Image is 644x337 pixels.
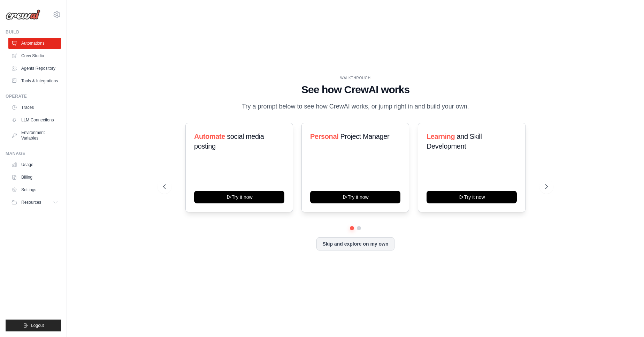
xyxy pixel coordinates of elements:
div: Manage [6,151,61,156]
img: Logo [6,9,40,20]
a: Settings [8,184,61,195]
a: Agents Repository [8,63,61,74]
a: Automations [8,38,61,49]
span: Automate [194,133,225,140]
p: Try a prompt below to see how CrewAI works, or jump right in and build your own. [238,102,473,112]
a: Billing [8,172,61,183]
button: Try it now [427,191,517,203]
button: Try it now [310,191,400,203]
a: Environment Variables [8,127,61,144]
span: and Skill Development [427,133,482,150]
span: Project Manager [340,133,390,140]
div: Build [6,29,61,35]
a: Tools & Integrations [8,75,61,87]
h1: See how CrewAI works [163,83,548,96]
span: Personal [310,133,338,140]
span: social media posting [194,133,264,150]
button: Resources [8,197,61,208]
div: Operate [6,93,61,99]
a: Usage [8,159,61,170]
button: Logout [6,320,61,331]
a: Crew Studio [8,50,61,61]
a: Traces [8,102,61,113]
span: Resources [21,200,41,205]
span: Logout [31,323,44,328]
span: Learning [427,133,455,140]
a: LLM Connections [8,114,61,126]
button: Skip and explore on my own [316,237,394,250]
div: WALKTHROUGH [163,75,548,81]
button: Try it now [194,191,284,203]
